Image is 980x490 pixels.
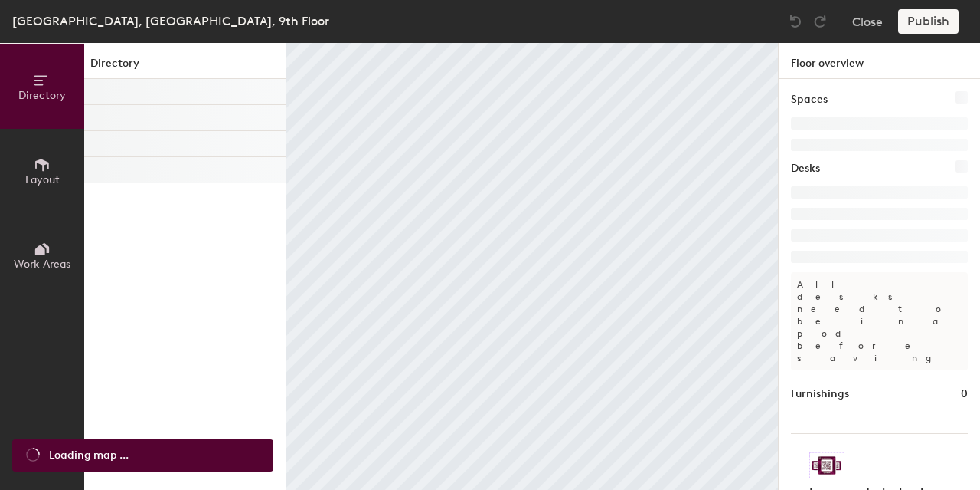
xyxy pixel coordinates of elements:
[84,55,286,79] h1: Directory
[286,43,778,490] canvas: Map
[779,43,980,79] h1: Floor overview
[25,173,60,186] span: Layout
[788,14,803,29] img: Undo
[791,160,820,177] h1: Desks
[12,12,329,31] div: [GEOGRAPHIC_DATA], [GEOGRAPHIC_DATA], 9th Floor
[961,386,968,403] h1: 0
[812,14,828,29] img: Redo
[791,91,828,108] h1: Spaces
[14,258,70,271] span: Work Areas
[791,272,968,370] p: All desks need to be in a pod before saving
[809,452,844,478] img: Sticker logo
[852,9,883,34] button: Close
[49,447,129,464] span: Loading map ...
[18,89,66,102] span: Directory
[791,386,849,403] h1: Furnishings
